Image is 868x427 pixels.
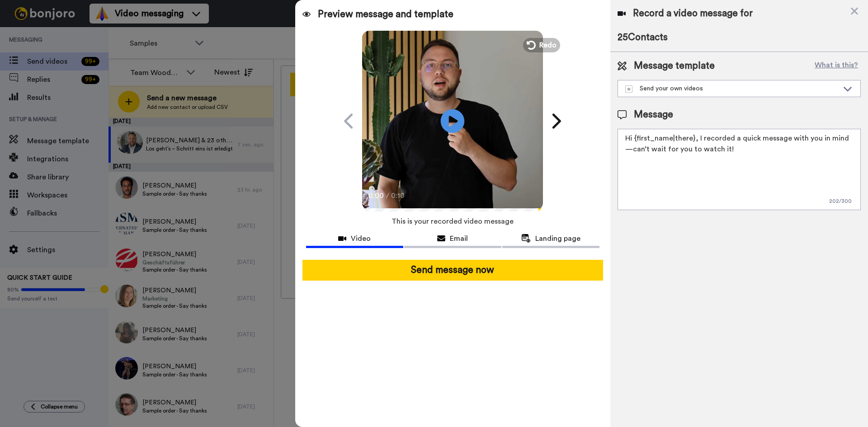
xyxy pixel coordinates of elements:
div: Send your own videos [625,84,839,93]
span: 0:10 [391,190,407,201]
span: This is your recorded video message [392,211,514,231]
span: Message template [634,59,715,73]
button: Send message now [302,260,603,281]
span: Message [634,108,673,122]
textarea: Hi {first_name|there}, I recorded a quick message with you in mind—can’t wait for you to watch it! [618,129,861,210]
span: Video [351,233,371,244]
span: 0:00 [368,190,384,201]
button: What is this? [812,59,861,73]
span: Email [450,233,468,244]
span: / [386,190,389,201]
span: Landing page [535,233,580,244]
img: demo-template.svg [625,85,632,93]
